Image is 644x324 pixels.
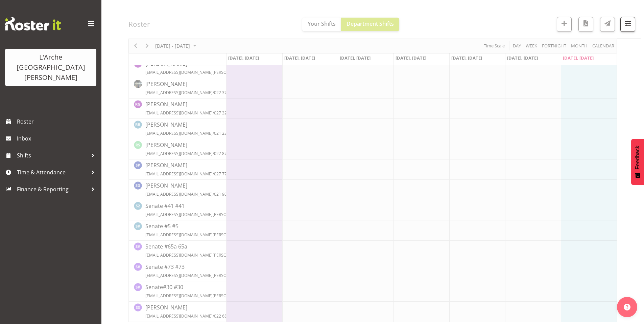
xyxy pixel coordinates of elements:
img: help-xxl-2.png [624,304,630,310]
img: Rosterit website logo [5,17,61,30]
button: Filter Shifts [620,17,635,32]
span: Feedback [635,146,641,169]
span: Finance & Reporting [17,184,88,194]
div: L'Arche [GEOGRAPHIC_DATA][PERSON_NAME] [12,52,90,83]
button: Feedback - Show survey [631,139,644,185]
span: Roster [17,116,98,127]
span: Shifts [17,150,88,160]
span: Time & Attendance [17,167,88,177]
span: Inbox [17,133,98,144]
